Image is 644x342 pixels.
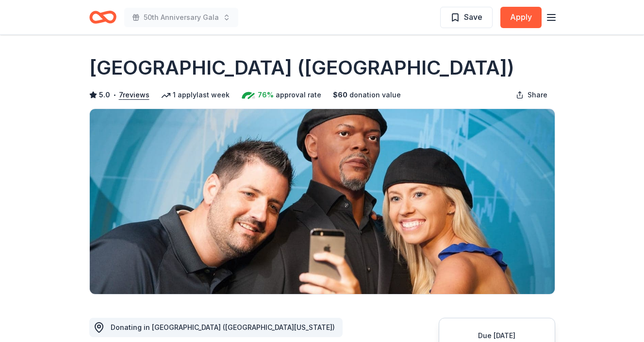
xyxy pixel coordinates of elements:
[113,91,116,99] span: •
[276,89,321,101] span: approval rate
[124,8,238,27] button: 50th Anniversary Gala
[451,330,543,342] div: Due [DATE]
[508,85,555,105] button: Share
[119,89,149,101] button: 7reviews
[99,89,110,101] span: 5.0
[440,7,493,28] button: Save
[258,89,274,101] span: 76%
[111,323,335,331] span: Donating in [GEOGRAPHIC_DATA] ([GEOGRAPHIC_DATA][US_STATE])
[90,109,555,294] img: Image for Hollywood Wax Museum (Hollywood)
[464,11,482,23] span: Save
[349,89,401,101] span: donation value
[500,7,542,28] button: Apply
[89,6,116,29] a: Home
[333,89,347,101] span: $ 60
[144,12,219,23] span: 50th Anniversary Gala
[89,54,514,81] h1: [GEOGRAPHIC_DATA] ([GEOGRAPHIC_DATA])
[161,89,230,101] div: 1 apply last week
[528,89,547,101] span: Share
